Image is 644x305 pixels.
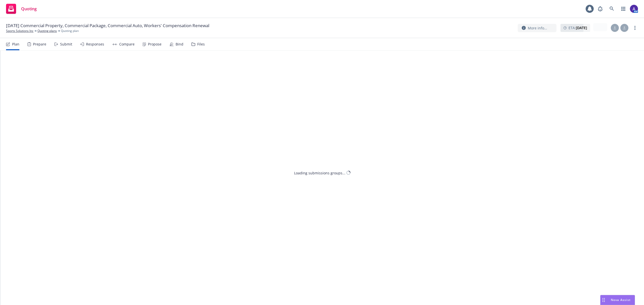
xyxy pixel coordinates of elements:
img: photo [630,5,638,13]
a: more [632,25,638,31]
span: Nova Assist [611,298,631,302]
span: Quoting [21,7,37,11]
a: Sports Solutions Inc [6,29,33,33]
a: Search [607,4,617,14]
div: Propose [148,42,162,46]
div: Bind [176,42,183,46]
span: [DATE] Commercial Property, Commercial Package, Commercial Auto, Workers' Compensation Renewal [6,23,209,29]
span: More info... [528,25,547,31]
div: Loading submissions groups... [294,170,345,175]
span: ETA : [569,25,587,30]
a: Quoting [4,2,39,16]
div: Compare [119,42,135,46]
div: Submit [60,42,72,46]
div: Drag to move [600,295,607,305]
strong: [DATE] [576,25,587,30]
button: More info... [518,24,556,32]
div: Prepare [33,42,46,46]
div: Responses [86,42,104,46]
button: Nova Assist [600,295,635,305]
a: Switch app [618,4,628,14]
div: Plan [12,42,19,46]
a: Quoting plans [37,29,57,33]
div: Files [197,42,205,46]
a: Report a Bug [595,4,605,14]
span: Quoting plan [61,29,79,33]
